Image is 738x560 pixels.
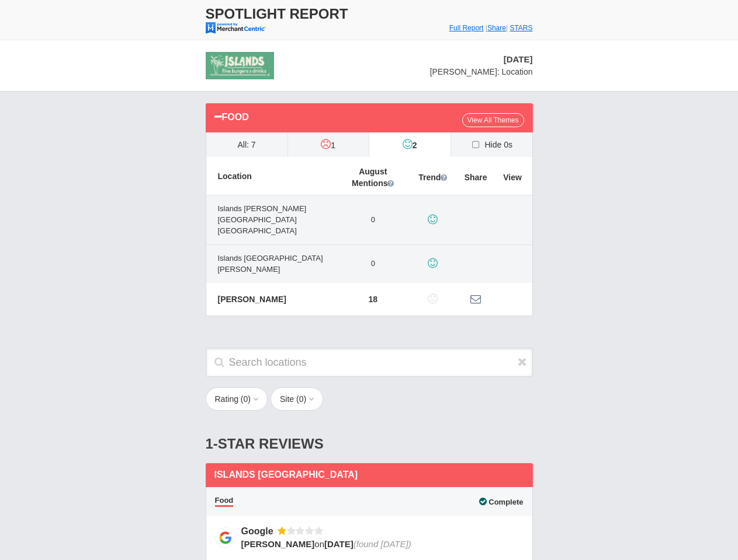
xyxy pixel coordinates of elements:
[206,387,268,411] button: Rating (0)
[339,283,407,316] td: 18
[369,132,451,157] label: 2
[339,195,407,245] td: 0
[212,199,333,241] span: Islands [PERSON_NAME][GEOGRAPHIC_DATA] [GEOGRAPHIC_DATA]
[324,539,354,549] span: [DATE]
[451,132,532,157] label: Hide 0s
[214,108,462,124] div: Food
[479,498,523,506] span: Complete
[215,496,234,507] span: Food
[206,425,533,463] div: 1-Star Reviews
[244,394,248,404] span: 0
[206,132,287,157] label: All: 7
[486,24,487,32] span: |
[352,166,394,189] span: August Mentions
[215,527,235,548] img: Google
[510,24,532,32] a: STARS
[241,539,315,549] span: [PERSON_NAME]
[206,52,274,79] img: stars-islands-logo-50.png
[206,22,266,34] img: mc-powered-by-logo-103.png
[339,245,407,284] td: 0
[271,387,323,411] button: Site (0)
[206,283,339,316] td: [PERSON_NAME]
[288,132,369,157] label: 1
[487,24,506,32] a: Share
[493,157,532,195] th: View
[206,157,339,195] th: Location
[214,470,358,480] span: Islands [GEOGRAPHIC_DATA]
[354,539,411,549] span: (found [DATE])
[241,538,516,550] div: on
[299,394,304,404] span: 0
[462,113,524,127] a: View All Themes
[418,171,447,183] span: Trend
[506,24,508,32] span: |
[459,157,493,195] th: Share
[241,525,278,537] div: Google
[449,24,484,32] a: Full Report
[504,54,533,64] span: [DATE]
[430,67,533,76] span: [PERSON_NAME]: Location
[212,249,333,279] span: Islands [GEOGRAPHIC_DATA][PERSON_NAME]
